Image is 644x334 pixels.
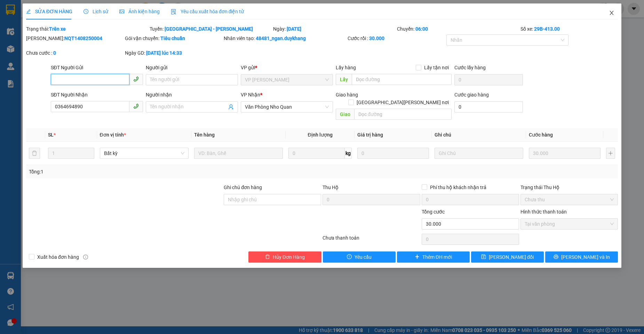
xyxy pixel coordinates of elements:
[323,185,339,190] span: Thu Hộ
[165,26,253,32] b: [GEOGRAPHIC_DATA] - [PERSON_NAME]
[352,74,452,85] input: Dọc đường
[84,9,108,14] span: Lịch sử
[534,26,560,32] b: 29B-413.00
[345,148,352,159] span: kg
[265,254,270,260] span: delete
[422,209,445,215] span: Tổng cước
[26,34,124,42] div: [PERSON_NAME]:
[272,25,396,33] div: Ngày:
[119,9,160,14] span: Ảnh kiện hàng
[520,184,618,191] div: Trạng thái Thu Hộ
[194,148,283,159] input: VD: Bàn, Ghế
[248,251,321,263] button: deleteHủy Đơn Hàng
[149,25,272,33] div: Tuyến:
[146,50,182,56] b: [DATE] lúc 14:33
[29,148,40,159] button: delete
[396,25,520,33] div: Chuyến:
[336,74,352,85] span: Lấy
[119,9,124,14] span: picture
[348,34,445,42] div: Cước rồi :
[49,26,66,32] b: Trên xe
[48,132,54,138] span: SL
[322,234,421,246] div: Chưa thanh toán
[146,64,238,71] div: Người gửi
[602,3,621,23] button: Close
[525,219,614,229] span: Tại văn phòng
[228,104,234,110] span: user-add
[354,99,452,106] span: [GEOGRAPHIC_DATA][PERSON_NAME] nơi
[422,253,452,261] span: Thêm ĐH mới
[454,101,523,112] input: Cước giao hàng
[336,92,358,98] span: Giao hàng
[245,102,329,112] span: Văn Phòng Nho Quan
[489,253,534,261] span: [PERSON_NAME] đổi
[256,36,306,41] b: 48481_ngan.duykhang
[224,194,321,205] input: Ghi chú đơn hàng
[357,132,383,138] span: Giá trị hàng
[529,132,553,138] span: Cước hàng
[51,91,143,99] div: SĐT Người Nhận
[241,92,260,98] span: VP Nhận
[53,50,56,56] b: 0
[454,65,486,70] label: Cước lấy hàng
[133,76,139,82] span: phone
[323,251,396,263] button: exclamation-circleYêu cầu
[224,185,262,190] label: Ghi chú đơn hàng
[100,132,126,138] span: Đơn vị tính
[83,255,88,259] span: info-circle
[133,103,139,109] span: phone
[427,184,489,191] span: Phí thu hộ khách nhận trả
[26,9,31,14] span: edit
[51,64,143,71] div: SĐT Người Gửi
[454,74,523,85] input: Cước lấy hàng
[481,254,486,260] span: save
[336,65,356,70] span: Lấy hàng
[245,75,329,85] span: VP Nguyễn Quốc Trị
[355,253,372,261] span: Yêu cầu
[84,9,88,14] span: clock-circle
[64,36,102,41] b: NQT1408250004
[125,34,222,42] div: Gói vận chuyển:
[529,148,601,159] input: 0
[26,49,124,57] div: Chưa cước :
[415,26,428,32] b: 06:00
[125,49,222,57] div: Ngày GD:
[336,109,354,120] span: Giao
[432,128,526,142] th: Ghi chú
[354,109,452,120] input: Dọc đường
[606,148,615,159] button: plus
[471,251,544,263] button: save[PERSON_NAME] đổi
[397,251,470,263] button: plusThêm ĐH mới
[561,253,610,261] span: [PERSON_NAME] và In
[273,253,305,261] span: Hủy Đơn Hàng
[454,92,489,98] label: Cước giao hàng
[171,9,176,15] img: icon
[435,148,523,159] input: Ghi Chú
[415,254,420,260] span: plus
[545,251,618,263] button: printer[PERSON_NAME] và In
[29,168,249,176] div: Tổng: 1
[104,148,184,158] span: Bất kỳ
[357,148,429,159] input: 0
[308,132,333,138] span: Định lượng
[520,209,567,215] label: Hình thức thanh toán
[369,36,384,41] b: 30.000
[609,10,614,16] span: close
[224,34,346,42] div: Nhân viên tạo:
[26,9,72,14] span: SỬA ĐƠN HÀNG
[160,36,185,41] b: Tiêu chuẩn
[525,194,614,205] span: Chưa thu
[171,9,244,14] span: Yêu cầu xuất hóa đơn điện tử
[25,25,149,33] div: Trạng thái:
[241,64,333,71] div: VP gửi
[34,253,82,261] span: Xuất hóa đơn hàng
[347,254,352,260] span: exclamation-circle
[194,132,215,138] span: Tên hàng
[421,64,452,71] span: Lấy tận nơi
[287,26,301,32] b: [DATE]
[520,25,619,33] div: Số xe:
[554,254,558,260] span: printer
[146,91,238,99] div: Người nhận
